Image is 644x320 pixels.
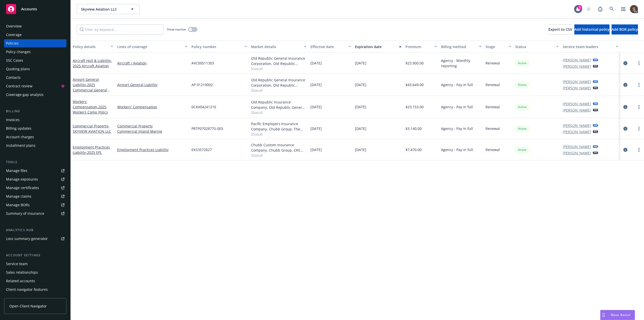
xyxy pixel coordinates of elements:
[77,4,140,14] button: Skyview Aviation LLC
[117,129,187,134] a: Commercial Inland Marine
[6,91,44,99] div: Coverage gap analysis
[81,7,125,12] span: Skyview Aviation LLC
[622,104,628,110] a: circleInformation
[4,167,66,175] a: Manage files
[486,82,500,87] span: Renewal
[251,44,301,49] div: Market details
[563,129,591,134] a: [PERSON_NAME]
[630,5,638,13] img: photo
[517,61,527,65] span: Active
[612,24,638,34] button: Add BOR policy
[595,4,605,14] a: Report a Bug
[6,39,19,47] div: Policies
[77,24,164,34] input: Filter by keyword...
[251,56,306,66] div: Old Republic General Insurance Corporation, Old Republic General Insurance Group
[517,105,527,109] span: Active
[636,126,642,132] a: more
[251,88,306,92] span: Show all
[73,104,108,115] span: - 2025 Workers Comp Policy
[548,24,572,34] button: Export to CSV
[4,184,66,192] a: Manage certificates
[563,64,591,69] a: [PERSON_NAME]
[4,133,66,141] a: Account charges
[584,4,594,14] a: Start snowing
[6,235,48,243] div: Loss summary generator
[6,141,35,150] div: Installment plans
[73,44,108,49] div: Policy details
[563,57,591,63] a: [PERSON_NAME]
[6,74,21,82] div: Contacts
[515,44,553,49] div: Status
[251,142,306,153] div: Chubb Custom Insurance Company, Chubb Group, CRC Group
[6,175,38,183] div: Manage exposures
[4,201,66,209] a: Manage BORs
[406,126,422,131] span: $3,140.00
[73,77,107,98] a: Airport General Liability
[600,310,635,320] button: Nova Assist
[517,148,527,152] span: Active
[406,104,424,110] span: $23,153.00
[563,101,591,106] a: [PERSON_NAME]
[622,147,628,153] a: circleInformation
[6,209,44,218] div: Summary of insurance
[563,85,591,91] a: [PERSON_NAME]
[310,82,322,87] span: [DATE]
[441,58,481,68] span: Agency - Monthly reporting
[486,60,500,66] span: Renewal
[4,2,66,16] a: Accounts
[251,99,306,110] div: Old Republic Insurance Company, Old Republic General Insurance Group
[251,77,306,88] div: Old Republic General Insurance Corporation, Old Republic General Insurance Group
[622,60,628,66] a: circleInformation
[117,104,187,110] a: Workers' Compensation
[4,192,66,200] a: Manage claims
[310,44,345,49] div: Effective date
[4,39,66,47] a: Policies
[4,253,66,258] div: Account settings
[6,65,30,73] div: Quoting plans
[355,147,366,152] span: [DATE]
[115,41,189,53] button: Lines of coverage
[9,303,47,309] span: Open Client Navigator
[191,104,216,110] span: 0CAV04241210
[622,126,628,132] a: circleInformation
[310,60,322,66] span: [DATE]
[117,82,187,87] a: Airport General Liability
[441,82,473,87] span: Agency - Pay in full
[517,126,527,131] span: Active
[6,116,20,124] div: Invoices
[191,147,212,152] span: EKS3572027
[4,22,66,30] a: Overview
[6,22,22,30] div: Overview
[4,82,66,90] a: Contract review
[73,82,110,98] span: - 2025 Commercial General Liability
[4,124,66,132] a: Billing updates
[310,104,322,110] span: [DATE]
[251,66,306,70] span: Show all
[6,56,23,64] div: SSC Cases
[355,44,396,49] div: Expiration date
[563,108,591,113] a: [PERSON_NAME]
[406,44,432,49] div: Premium
[73,124,111,134] span: - SKYVIEW AVIATION LLC
[355,104,366,110] span: [DATE]
[406,147,422,152] span: $7,470.00
[6,31,22,39] div: Coverage
[636,82,642,88] a: more
[441,126,473,131] span: Agency - Pay in full
[117,123,187,129] a: Commercial Property
[4,175,66,183] a: Manage exposures
[6,133,34,141] div: Account charges
[71,41,115,53] button: Policy details
[4,31,66,39] a: Coverage
[117,60,187,66] a: Aircraft / Aviation
[6,192,31,200] div: Manage claims
[6,124,31,132] div: Billing updates
[353,41,404,53] button: Expiration date
[4,235,66,243] a: Loss summary generator
[6,82,32,90] div: Contract review
[73,58,112,68] a: Aircraft Hull & Liability
[308,41,353,53] button: Effective date
[561,41,620,53] button: Service team leaders
[310,126,322,131] span: [DATE]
